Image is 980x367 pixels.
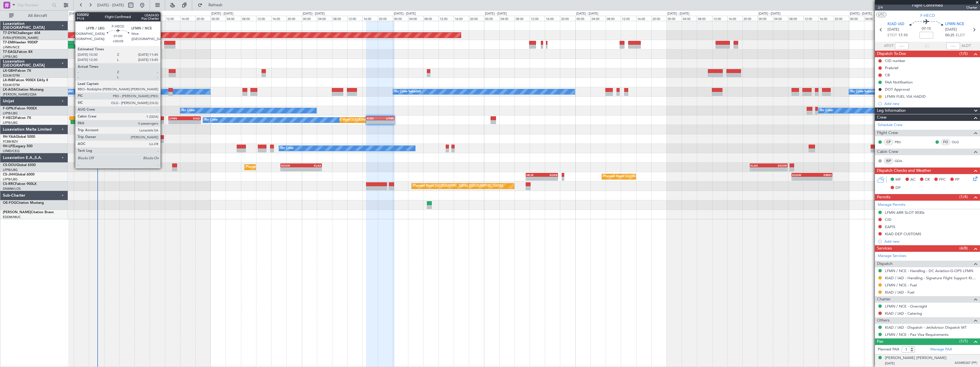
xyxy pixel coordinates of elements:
div: - [812,177,832,180]
a: LFMN / NCE - Fuel [885,283,917,288]
div: LFMN [169,117,185,120]
div: FO [941,139,950,145]
a: LFMN/NCE [3,45,20,49]
div: FAA Notification [885,80,913,85]
a: LFMN / NCE - Overnight [885,304,927,309]
span: ALDT [961,43,971,49]
div: [DATE] - [DATE] [850,11,872,16]
div: No Crew [204,116,218,124]
div: KLAX [750,164,769,167]
button: All Aircraft [6,11,62,20]
a: F-HECDFalcon 7X [3,116,31,120]
div: - [281,167,301,171]
a: EVRA/[PERSON_NAME] [3,36,38,40]
a: LFPB/LBG [3,111,18,115]
span: Leg Information [877,107,906,114]
a: CS-RRCFalcon 900LX [3,182,37,186]
div: 04:00 [317,16,332,21]
div: EGGW [769,164,787,167]
span: Cabin Crew [877,149,898,155]
div: 00:00 [484,16,499,21]
a: F-GPNJFalcon 900EX [3,107,37,110]
a: [PERSON_NAME]Citation Bravo [3,211,54,214]
div: - [185,120,200,124]
span: ATOT [884,43,893,49]
span: 07:15 [922,26,931,32]
div: 00:00 [119,16,134,21]
div: 20:00 [834,16,849,21]
div: EGKB [542,173,557,177]
a: KIAD / IAD - Fuel [885,290,914,295]
a: Schedule Crew [878,122,903,128]
div: CB [885,73,890,77]
div: 00:00 [210,16,226,21]
div: [DATE] - [DATE] [394,11,416,16]
a: LFPB/LBG [3,177,18,181]
div: CID number [885,58,905,63]
a: OLG [952,139,965,145]
span: (1/5) [959,51,968,57]
div: KIAD [367,117,380,120]
div: Planned Maint [GEOGRAPHIC_DATA] ([GEOGRAPHIC_DATA]) [413,182,503,190]
span: [PERSON_NAME] [3,211,31,214]
span: ELDT [956,33,965,38]
span: CS-JHH [3,173,15,176]
div: LFMN [380,117,394,120]
div: EGGW [792,173,812,177]
a: LFPB/LBG [3,55,18,59]
div: 00:00 [302,16,317,21]
div: 12:00 [347,16,362,21]
div: 16:00 [818,16,834,21]
div: KIAD [185,117,200,120]
div: 04:00 [226,16,241,21]
a: KIAD / IAD - Handling - Signature Flight Support KIAD / IAD [885,276,977,280]
div: [DATE] - [DATE] [211,11,233,16]
span: AC [910,177,915,183]
div: 00:00 [849,16,864,21]
div: Prebrief [885,65,898,70]
div: 00:00 [666,16,682,21]
div: 04:00 [591,16,606,21]
span: F-GPNJ [3,107,15,110]
span: Crew [877,114,887,121]
a: T7-DYNChallenger 604 [3,31,40,35]
div: No Crew [182,106,195,115]
span: Refresh [204,3,228,7]
span: MF [895,177,901,183]
div: KLAX [301,164,321,167]
div: 16:00 [636,16,651,21]
div: 12:00 [530,16,545,21]
span: (4/8) [959,245,968,251]
div: EGGW [281,164,301,167]
div: DOT Approval [885,87,910,92]
div: 08:00 [332,16,347,21]
div: 04:00 [134,16,150,21]
a: LX-GBHFalcon 7X [3,69,31,73]
div: 00:00 [575,16,591,21]
div: Add new [884,101,977,106]
div: EAPIS [885,224,895,229]
input: --:-- [895,43,909,49]
span: T7-DYN [3,31,16,35]
a: KIAD / IAD - Catering [885,311,922,316]
span: OE-FOG [3,201,16,205]
div: 04:00 [864,16,879,21]
span: 9H-YAA [3,135,16,139]
span: Pax [877,338,883,345]
a: LX-AOACitation Mustang [3,88,44,91]
span: Dispatch [877,261,893,267]
div: CP [884,139,893,145]
div: LFMN ARR SLOT 0030z [885,210,925,215]
div: 00:00 [393,16,408,21]
div: Add new [884,239,977,244]
span: Charter [877,296,891,303]
span: 9H-LPZ [3,145,14,148]
div: 08:00 [606,16,621,21]
span: Services [877,245,892,252]
a: Manage Permits [878,202,905,208]
div: LFMN FUEL VIA HADID [885,94,926,99]
div: - [542,177,557,180]
span: Others [877,317,889,324]
div: [DATE] - [DATE] [667,11,689,16]
div: Flight Confirmed [912,2,943,8]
